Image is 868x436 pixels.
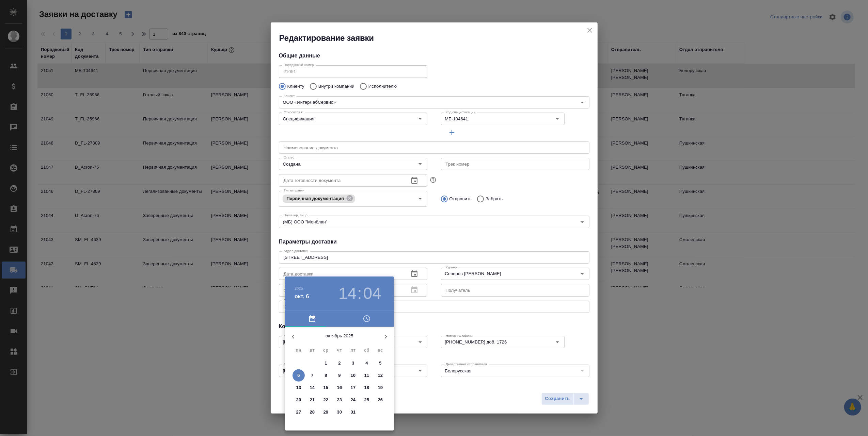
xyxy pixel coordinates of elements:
span: вс [374,347,386,354]
button: 4 [361,357,373,369]
p: 20 [296,397,301,403]
h3: : [357,284,362,303]
p: 22 [323,397,329,403]
span: сб [361,347,373,354]
button: 10 [347,369,359,382]
p: 7 [311,372,313,379]
p: 1 [325,360,327,367]
button: 11 [361,369,373,382]
p: 13 [296,384,301,391]
button: 20 [293,394,305,406]
p: 3 [352,360,354,367]
p: 23 [337,397,342,403]
p: 19 [378,384,383,391]
span: пт [347,347,359,354]
button: 04 [363,284,381,303]
p: 24 [351,397,356,403]
button: 8 [320,369,332,382]
p: 16 [337,384,342,391]
button: окт. 6 [295,292,309,301]
p: 11 [364,372,369,379]
p: 6 [297,372,300,379]
button: 9 [333,369,346,382]
button: 24 [347,394,359,406]
p: 18 [364,384,369,391]
span: вт [306,347,318,354]
button: 2 [333,357,346,369]
p: 25 [364,397,369,403]
button: 21 [306,394,318,406]
button: 7 [306,369,318,382]
p: 30 [337,409,342,416]
button: 1 [320,357,332,369]
button: 30 [333,406,346,418]
p: 2 [338,360,341,367]
p: 14 [310,384,315,391]
span: пн [293,347,305,354]
button: 27 [293,406,305,418]
button: 3 [347,357,359,369]
p: 12 [378,372,383,379]
button: 25 [361,394,373,406]
button: 28 [306,406,318,418]
p: 27 [296,409,301,416]
button: 31 [347,406,359,418]
p: 9 [338,372,341,379]
p: 28 [310,409,315,416]
button: 14 [338,284,357,303]
button: 16 [333,382,346,394]
p: 8 [325,372,327,379]
button: 17 [347,382,359,394]
span: ср [320,347,332,354]
p: 5 [379,360,381,367]
button: 26 [374,394,386,406]
button: 18 [361,382,373,394]
button: 5 [374,357,386,369]
p: 10 [351,372,356,379]
p: 4 [365,360,368,367]
p: 21 [310,397,315,403]
button: 23 [333,394,346,406]
span: чт [333,347,346,354]
button: 6 [293,369,305,382]
p: 26 [378,397,383,403]
p: 15 [323,384,329,391]
p: 17 [351,384,356,391]
button: 22 [320,394,332,406]
button: 14 [306,382,318,394]
button: 29 [320,406,332,418]
button: 2025 [295,286,303,290]
p: 29 [323,409,329,416]
button: 19 [374,382,386,394]
button: 12 [374,369,386,382]
button: 13 [293,382,305,394]
p: октябрь 2025 [301,333,378,339]
button: 15 [320,382,332,394]
p: 31 [351,409,356,416]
